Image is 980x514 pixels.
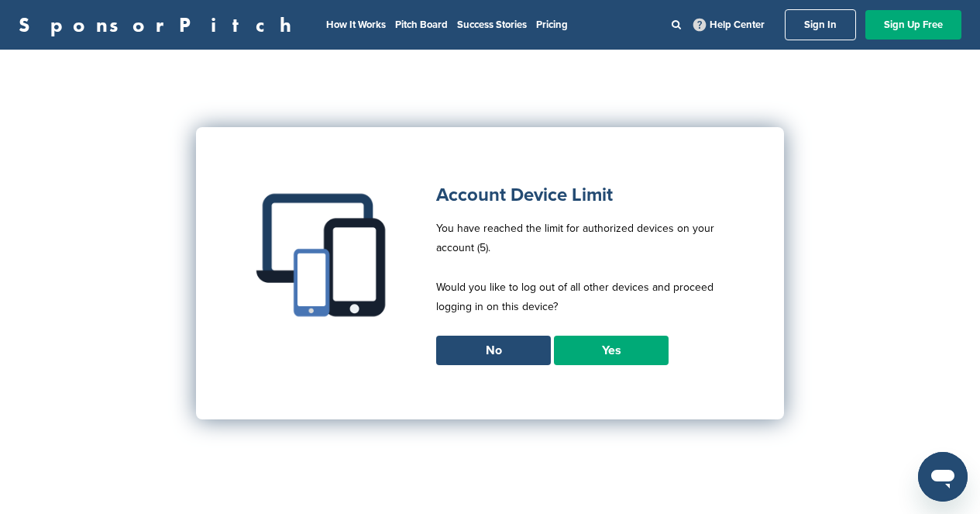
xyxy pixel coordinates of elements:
[395,19,448,31] a: Pitch Board
[690,16,768,34] a: Help Center
[554,336,669,365] a: Yes
[326,19,386,31] a: How It Works
[19,15,301,35] a: SponsorPitch
[536,19,568,31] a: Pricing
[436,181,730,209] h1: Account Device Limit
[785,9,856,40] a: Sign In
[436,336,551,365] a: No
[457,19,527,31] a: Success Stories
[436,219,730,336] p: You have reached the limit for authorized devices on your account (5). Would you like to log out ...
[865,10,961,40] a: Sign Up Free
[250,181,397,329] img: Multiple devices
[918,452,968,502] iframe: Button to launch messaging window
